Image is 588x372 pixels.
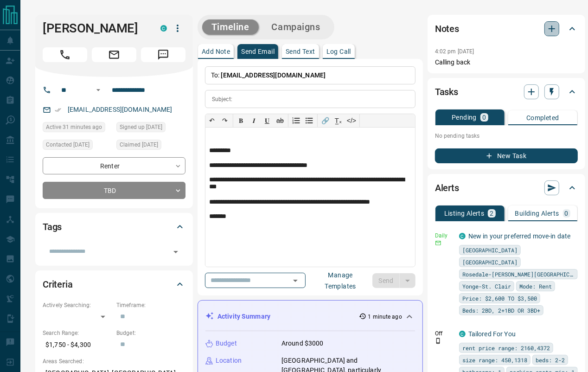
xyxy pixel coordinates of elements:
[46,122,102,132] span: Active 31 minutes ago
[435,338,441,344] svg: Push Notification Only
[435,329,454,338] p: Off
[459,331,466,337] div: condos.ca
[116,122,185,135] div: Sat Mar 18 2023
[435,48,474,55] p: 4:02 pm [DATE]
[462,306,540,315] span: Beds: 2BD, 2+1BD OR 3BD+
[120,140,158,149] span: Claimed [DATE]
[43,219,62,234] h2: Tags
[319,114,332,127] button: 🔗
[281,339,324,348] p: Around $3000
[241,48,275,55] p: Send Email
[43,157,185,174] div: Renter
[116,140,185,153] div: Fri Jun 06 2025
[43,21,147,36] h1: [PERSON_NAME]
[205,66,415,84] p: To:
[435,177,578,199] div: Alerts
[462,269,575,279] span: Rosedale-[PERSON_NAME][GEOGRAPHIC_DATA]
[265,117,269,124] span: 𝐔
[526,115,559,121] p: Completed
[262,19,330,35] button: Campaigns
[43,301,112,309] p: Actively Searching:
[43,216,185,238] div: Tags
[205,308,415,325] div: Activity Summary1 minute ago
[216,356,242,366] p: Location
[326,48,351,55] p: Log Call
[55,107,61,113] svg: Email Verified
[43,182,185,199] div: TBD
[221,71,326,79] span: [EMAIL_ADDRESS][DOMAIN_NAME]
[212,95,232,103] p: Subject:
[248,114,261,127] button: 𝑰
[435,240,441,246] svg: Email
[286,48,315,55] p: Send Text
[462,343,550,353] span: rent price range: 2160,4372
[435,129,578,143] p: No pending tasks
[368,313,402,321] p: 1 minute ago
[68,106,173,113] a: [EMAIL_ADDRESS][DOMAIN_NAME]
[435,231,454,240] p: Daily
[372,273,415,288] div: split button
[435,58,578,67] p: Calling back
[202,19,259,35] button: Timeline
[43,329,112,337] p: Search Range:
[435,21,459,36] h2: Notes
[482,114,486,121] p: 0
[160,25,167,32] div: condos.ca
[459,233,466,239] div: condos.ca
[116,301,185,309] p: Timeframe:
[462,355,527,365] span: size range: 450,1318
[93,84,104,96] button: Open
[519,282,552,291] span: Mode: Rent
[216,339,237,348] p: Budget
[46,140,89,149] span: Contacted [DATE]
[43,277,73,292] h2: Criteria
[290,114,303,127] button: Numbered list
[303,114,316,127] button: Bullet list
[141,47,185,62] span: Message
[468,330,516,338] a: Tailored For You
[435,180,459,195] h2: Alerts
[515,210,559,217] p: Building Alerts
[435,18,578,40] div: Notes
[536,355,565,365] span: beds: 2-2
[43,122,112,135] div: Tue Sep 16 2025
[202,48,230,55] p: Add Note
[274,114,287,127] button: ab
[261,114,274,127] button: 𝐔
[565,210,569,217] p: 0
[452,114,477,121] p: Pending
[43,140,112,153] div: Fri Jun 06 2025
[308,273,372,288] button: Manage Templates
[205,114,218,127] button: ↶
[43,337,112,353] p: $1,750 - $4,300
[462,245,518,255] span: [GEOGRAPHIC_DATA]
[289,274,302,287] button: Open
[444,210,485,217] p: Listing Alerts
[43,273,185,295] div: Criteria
[462,294,537,303] span: Price: $2,600 TO $3,500
[435,148,578,163] button: New Task
[120,122,162,132] span: Signed up [DATE]
[462,282,511,291] span: Yonge-St. Clair
[435,81,578,103] div: Tasks
[276,117,284,124] s: ab
[490,210,493,217] p: 2
[435,84,458,99] h2: Tasks
[345,114,358,127] button: </>
[462,257,518,267] span: [GEOGRAPHIC_DATA]
[217,312,270,321] p: Activity Summary
[169,245,182,258] button: Open
[43,357,185,366] p: Areas Searched:
[92,47,136,62] span: Email
[235,114,248,127] button: 𝐁
[43,47,87,62] span: Call
[218,114,231,127] button: ↷
[332,114,345,127] button: T̲ₓ
[116,329,185,337] p: Budget:
[468,232,570,240] a: New in your preferred move-in date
